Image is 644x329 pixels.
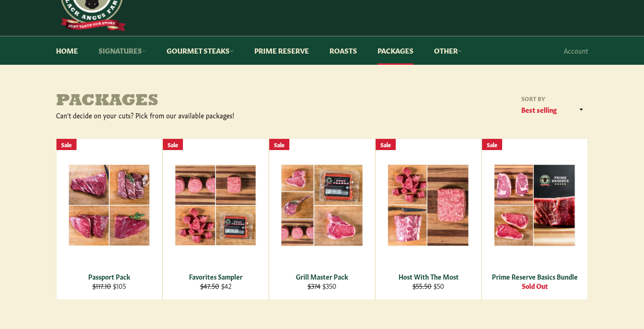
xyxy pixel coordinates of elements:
[482,139,502,151] div: Sale
[163,139,183,151] div: Sale
[56,138,162,300] a: Passport Pack Passport Pack $117.10 $105
[68,164,150,246] img: Passport Pack
[382,281,476,290] div: $50
[518,95,588,103] label: Sort by
[382,272,476,281] div: Host With The Most
[376,139,396,151] div: Sale
[269,138,375,300] a: Grill Master Pack Grill Master Pack $374 $350
[488,281,582,290] div: Sold Out
[269,139,289,151] div: Sale
[275,281,369,290] div: $350
[413,281,432,290] s: $55.50
[89,36,155,65] a: Signatures
[494,164,576,247] img: Prime Reserve Basics Bundle
[488,272,582,281] div: Prime Reserve Basics Bundle
[200,281,219,290] s: $47.50
[56,111,322,120] div: Can't decide on your cuts? Pick from our available packages!
[375,138,482,300] a: Host With The Most Host With The Most $55.50 $50
[169,281,263,290] div: $42
[281,164,363,247] img: Grill Master Pack
[425,36,471,65] a: Other
[245,36,318,65] a: Prime Reserve
[63,272,156,281] div: Passport Pack
[320,36,366,65] a: Roasts
[169,272,263,281] div: Favorites Sampler
[175,164,257,246] img: Favorites Sampler
[559,37,593,64] a: Account
[368,36,423,65] a: Packages
[47,36,87,65] a: Home
[56,139,77,151] div: Sale
[63,281,156,290] div: $105
[275,272,369,281] div: Grill Master Pack
[92,281,111,290] s: $117.10
[157,36,243,65] a: Gourmet Steaks
[482,138,588,300] a: Prime Reserve Basics Bundle Prime Reserve Basics Bundle Sold Out
[387,164,469,247] img: Host With The Most
[56,92,322,111] h1: Packages
[162,138,269,300] a: Favorites Sampler Favorites Sampler $47.50 $42
[308,281,321,290] s: $374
